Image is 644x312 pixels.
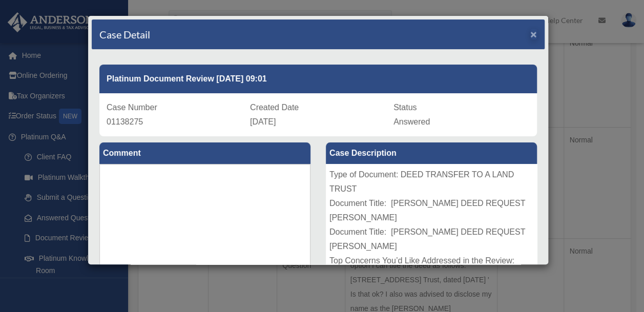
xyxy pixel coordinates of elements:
div: Platinum Document Review [DATE] 09:01 [99,65,537,93]
label: Case Description [326,142,537,164]
span: 01138275 [107,117,143,126]
span: Answered [393,117,430,126]
span: Case Number [107,103,157,112]
span: Created Date [250,103,299,112]
span: [DATE] [250,117,276,126]
h4: Case Detail [99,27,150,41]
span: Status [393,103,417,112]
button: Close [530,29,537,39]
span: × [530,28,537,40]
label: Comment [99,142,310,164]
